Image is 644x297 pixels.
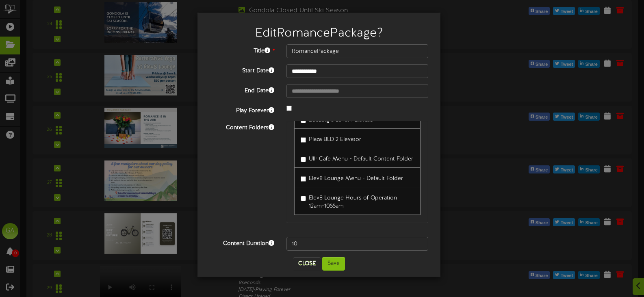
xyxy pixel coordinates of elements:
[286,44,428,58] input: Title
[204,44,280,55] label: Title
[286,237,428,251] input: 15
[204,237,280,248] label: Content Duration
[204,84,280,95] label: End Date
[309,137,361,143] span: Plaza BLD 2 Elevator
[309,195,397,209] span: Elev8 Lounge Hours of Operation 12am-1055am
[309,176,403,182] span: Elev8 Lounge Menu - Default Folder
[204,121,280,132] label: Content Folders
[210,27,428,40] h2: Edit RomancePackage ?
[322,257,345,271] button: Save
[301,157,306,162] input: Ullr Cafe Menu - Default Content Folder
[293,257,321,270] button: Close
[301,176,306,182] input: Elev8 Lounge Menu - Default Folder
[301,196,306,201] input: Elev8 Lounge Hours of Operation 12am-1055am
[301,137,306,143] input: Plaza BLD 2 Elevator
[204,64,280,75] label: Start Date
[204,104,280,115] label: Play Forever
[309,156,413,162] span: Ullr Cafe Menu - Default Content Folder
